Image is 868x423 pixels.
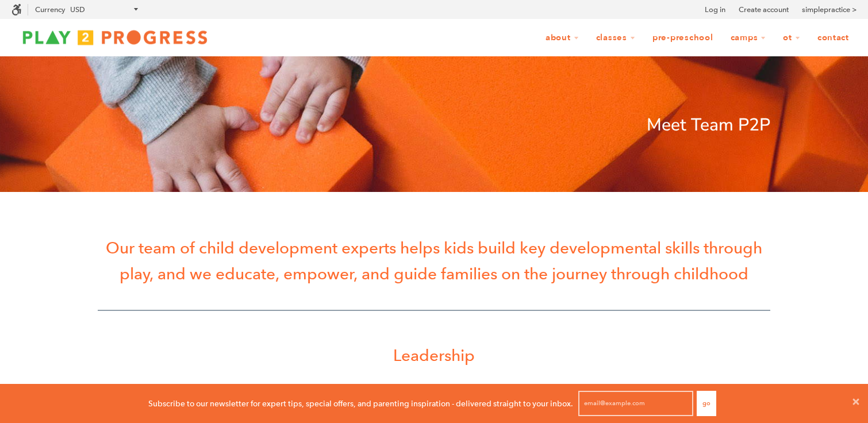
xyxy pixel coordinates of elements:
a: Contact [810,27,857,49]
button: Go [697,391,716,416]
a: About [538,27,586,49]
p: Leadership [98,343,770,368]
p: Meet Team P2P [98,111,770,139]
a: Create account [739,4,789,16]
p: Our team of child development experts helps kids build key developmental skills through play, and... [98,235,770,287]
a: simplepractice > [802,4,857,16]
a: Camps [723,27,774,49]
a: Pre-Preschool [645,27,721,49]
a: OT [775,27,808,49]
p: Subscribe to our newsletter for expert tips, special offers, and parenting inspiration - delivere... [148,397,573,410]
a: Log in [705,4,725,16]
input: email@example.com [578,391,693,416]
a: Classes [589,27,643,49]
img: Play2Progress logo [11,26,218,49]
label: Currency [35,5,65,14]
